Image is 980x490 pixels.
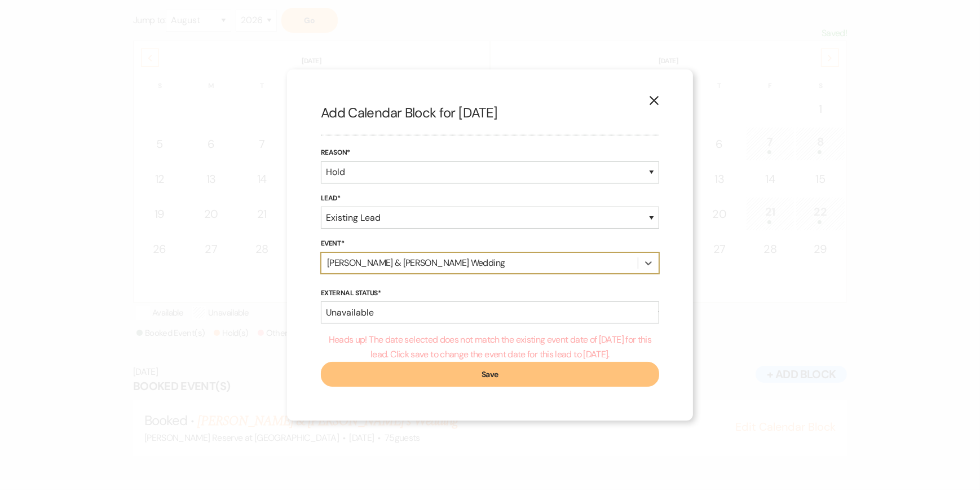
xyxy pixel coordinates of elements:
[321,287,659,300] label: External Status*
[321,362,659,387] button: Save
[321,147,659,159] label: Reason*
[321,103,659,123] h2: Add Calendar Block for [DATE]
[327,256,505,270] div: [PERSON_NAME] & [PERSON_NAME] Wedding
[321,333,659,361] p: Heads up! The date selected does not match the existing event date of [DATE] for this lead. Click...
[321,193,659,205] label: Lead*
[321,238,659,250] label: Event*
